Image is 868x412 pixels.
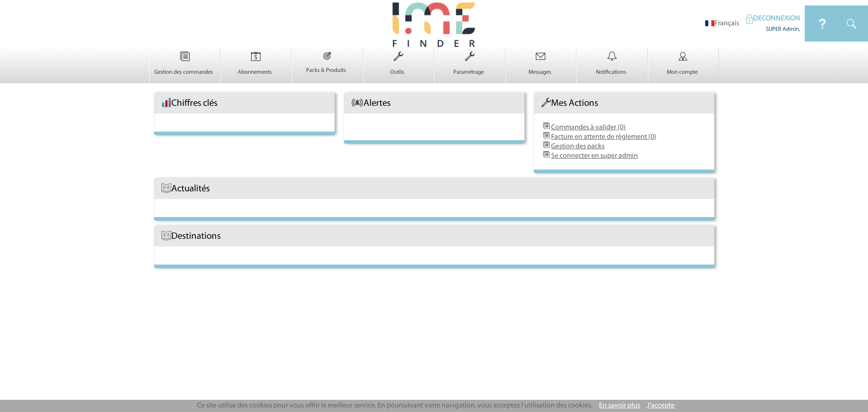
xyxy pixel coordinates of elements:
img: fr [705,20,714,26]
a: Paramétrage [434,61,505,76]
img: DemandeDeDevis.png [543,142,550,148]
p: Gestion des commandes [150,69,218,76]
img: DemandeDeDevis.png [543,151,550,158]
a: Abonnements [221,61,292,76]
img: histo.png [161,98,171,108]
img: Mon compte [665,47,702,66]
a: Mon compte [648,61,719,76]
a: Commandes à valider (0) [551,124,626,131]
span: Ce site utilise des cookies pour vous offrir le meilleur service. En poursuivant votre navigation... [197,402,592,409]
a: Gestion des packs [551,143,604,150]
img: Paramétrage [451,47,488,66]
div: Chiffres clés [154,93,335,114]
p: Paramétrage [434,69,503,76]
p: Outils [363,69,432,76]
a: En savoir plus [599,402,640,409]
img: DemandeDeDevis.png [543,123,550,129]
div: SUPER Admin, [746,24,800,33]
img: IDEAL Meetings & Events [746,14,753,24]
p: Notifications [577,69,645,76]
img: DemandeDeDevis.png [543,132,550,139]
a: Gestion des commandes [150,61,220,76]
a: Notifications [577,61,647,76]
p: Mon compte [648,69,717,76]
img: Livre.png [161,231,171,241]
img: Messages [522,47,559,66]
img: Livre.png [161,183,171,193]
img: Notifications [594,47,631,66]
div: Actualités [154,178,714,199]
a: Facture en attente de règlement (0) [551,133,656,141]
img: Abonnements [237,47,274,66]
img: IDEAL Meetings & Events [805,5,840,42]
a: Se connecter en super admin [551,152,638,160]
div: Destinations [154,226,714,246]
a: J'accepte [647,402,675,409]
img: Outils.png [541,98,551,108]
a: Messages [506,61,576,76]
p: Messages [506,69,574,76]
a: Outils [363,61,434,76]
img: Gestion des commandes [166,47,203,66]
img: Outils [380,47,417,66]
div: Alertes [344,93,524,114]
a: DECONNEXION [746,15,800,22]
p: Abonnements [221,69,289,76]
img: Packs & Produits [310,47,345,64]
li: Français [705,19,739,28]
img: IDEAL Meetings & Events [840,5,868,42]
a: Packs & Produits [292,59,363,74]
p: Packs & Produits [292,67,360,74]
div: Mes Actions [534,93,714,114]
img: AlerteAccueil.png [351,98,363,108]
